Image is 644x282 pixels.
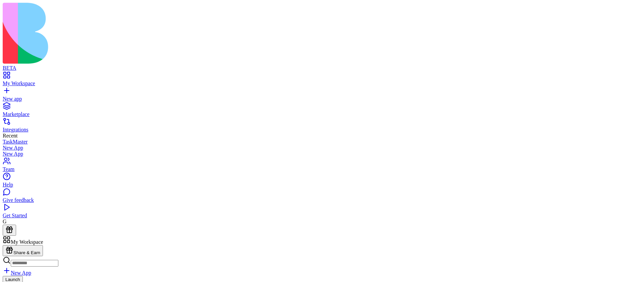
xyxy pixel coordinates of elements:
span: My Workspace [11,239,43,245]
div: New app [3,96,641,102]
button: Share & Earn [3,245,43,256]
div: Integrations [3,127,641,133]
div: Get Started [3,213,641,219]
div: Help [3,182,641,188]
a: New App [3,145,641,151]
div: Give feedback [3,197,641,203]
a: Help [3,176,641,188]
div: Marketplace [3,111,641,117]
span: Share & Earn [13,250,40,255]
a: My Workspace [3,74,641,87]
span: G [3,219,7,224]
a: Give feedback [3,191,641,203]
div: Team [3,166,641,172]
a: BETA [3,59,641,71]
div: BETA [3,65,641,71]
a: Team [3,160,641,172]
a: Integrations [3,121,641,133]
a: Get Started [3,207,641,219]
a: Marketplace [3,105,641,117]
a: TaskMaster [3,139,641,145]
a: New App [3,270,31,276]
a: New App [3,151,641,157]
img: logo [3,3,272,64]
div: My Workspace [3,80,641,87]
span: Recent [3,133,17,138]
a: New app [3,90,641,102]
